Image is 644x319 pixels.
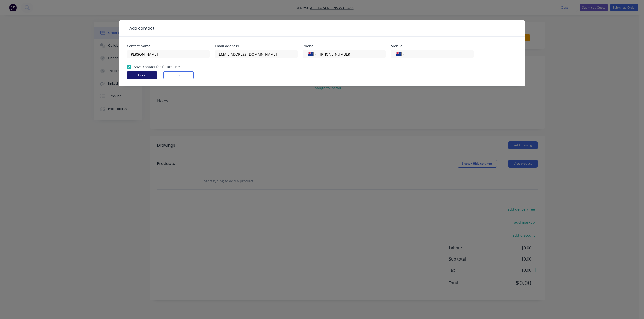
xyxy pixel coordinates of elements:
[391,44,474,48] div: Mobile
[127,44,210,48] div: Contact name
[127,25,154,31] div: Add contact
[134,64,180,69] label: Save contact for future use
[303,44,386,48] div: Phone
[215,44,298,48] div: Email address
[163,71,194,79] button: Cancel
[127,71,157,79] button: Done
